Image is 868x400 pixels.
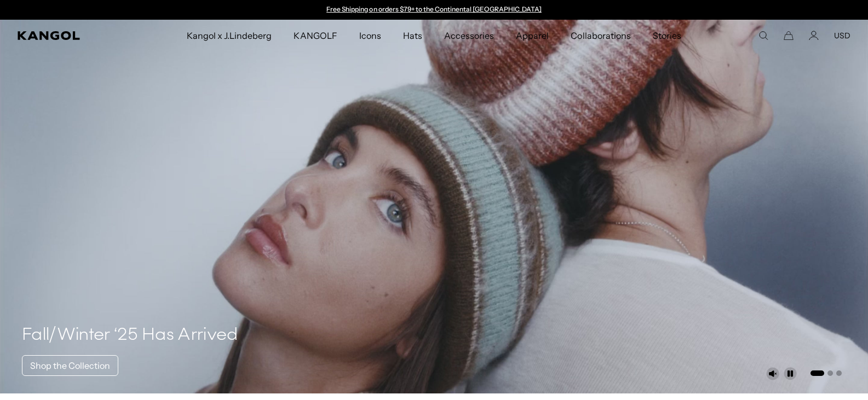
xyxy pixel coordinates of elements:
a: Collaborations [560,20,641,51]
div: 1 of 2 [321,5,547,14]
button: Cart [784,31,794,40]
span: Hats [403,20,422,51]
span: KANGOLF [294,20,337,51]
a: Hats [392,20,433,51]
a: Stories [642,20,692,51]
a: KANGOLF [283,20,348,51]
ul: Select a slide to show [809,368,842,377]
a: Kangol x J.Lindeberg [176,20,283,51]
span: Apparel [516,20,549,51]
span: Kangol x J.Lindeberg [187,20,272,51]
span: Stories [653,20,681,51]
slideshow-component: Announcement bar [321,5,547,14]
h4: Fall/Winter ‘25 Has Arrived [22,324,238,346]
span: Icons [359,20,381,51]
button: Unmute [766,367,779,380]
span: Accessories [444,20,494,51]
a: Free Shipping on orders $79+ to the Continental [GEOGRAPHIC_DATA] [326,5,542,13]
button: Go to slide 2 [827,370,833,376]
button: Go to slide 1 [810,370,824,376]
a: Kangol [18,31,123,40]
a: Shop the Collection [22,355,118,376]
button: Pause [784,367,797,380]
a: Apparel [505,20,560,51]
button: USD [834,31,850,40]
span: Collaborations [571,20,630,51]
button: Go to slide 3 [836,370,842,376]
div: Announcement [321,5,547,14]
a: Accessories [433,20,505,51]
summary: Search here [758,31,768,40]
a: Icons [348,20,392,51]
a: Account [809,31,819,40]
